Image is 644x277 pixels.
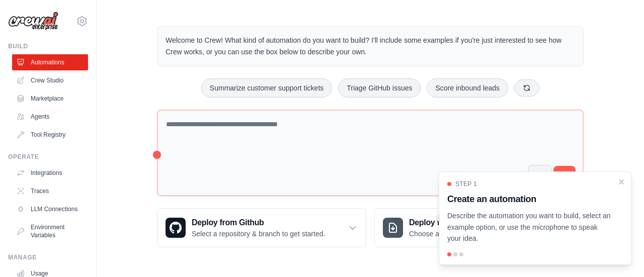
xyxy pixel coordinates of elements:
h3: Deploy from zip file [409,217,494,229]
a: Environment Variables [12,219,88,243]
p: Describe the automation you want to build, select an example option, or use the microphone to spe... [447,210,611,244]
button: Summarize customer support tickets [201,78,332,98]
button: Score inbound leads [427,78,508,98]
a: LLM Connections [12,201,88,217]
button: Triage GitHub issues [338,78,421,98]
a: Marketplace [12,90,88,107]
a: Automations [12,54,88,70]
div: Build [8,42,88,50]
a: Crew Studio [12,72,88,88]
a: Tool Registry [12,127,88,143]
button: Close walkthrough [617,178,625,186]
p: Select a repository & branch to get started. [192,229,325,239]
a: Integrations [12,165,88,181]
p: Choose a zip file to upload. [409,229,494,239]
img: Logo [8,12,58,31]
span: Step 1 [455,180,477,188]
a: Traces [12,183,88,199]
div: Manage [8,253,88,261]
p: Welcome to Crew! What kind of automation do you want to build? I'll include some examples if you'... [166,35,575,58]
div: Operate [8,153,88,161]
h3: Deploy from Github [192,217,325,229]
a: Agents [12,109,88,125]
h3: Create an automation [447,192,611,206]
